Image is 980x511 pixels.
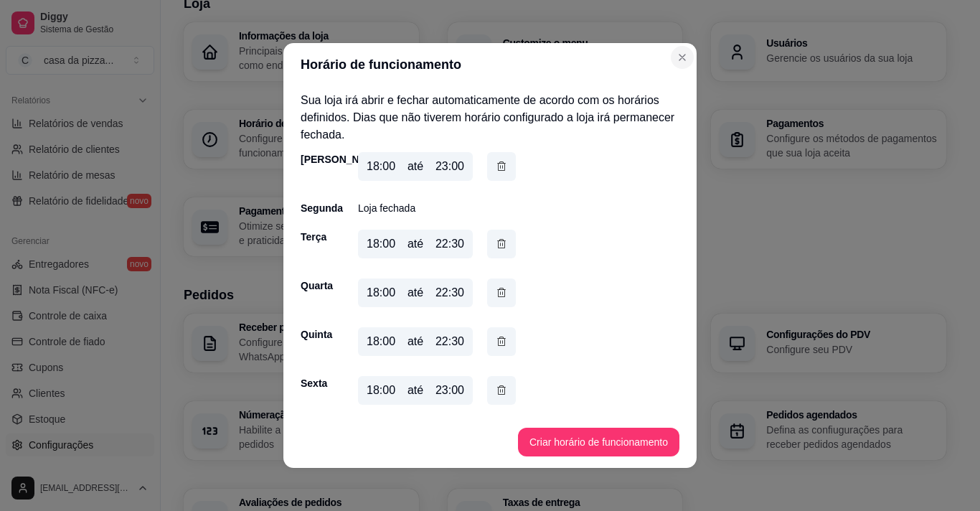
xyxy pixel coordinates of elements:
[407,284,423,301] div: até
[407,382,423,399] div: até
[407,158,423,175] div: até
[407,235,423,253] div: até
[367,382,395,399] div: 18:00
[301,278,329,293] div: Quarta
[367,235,395,253] div: 18:00
[518,428,679,456] button: Criar horário de funcionamento
[358,201,415,215] p: Loja fechada
[367,284,395,301] div: 18:00
[435,158,464,175] div: 23:00
[283,43,697,86] header: Horário de funcionamento
[671,46,694,69] button: Close
[301,201,329,215] div: Segunda
[435,382,464,399] div: 23:00
[301,376,329,390] div: Sexta
[367,333,395,350] div: 18:00
[435,284,464,301] div: 22:30
[301,327,329,342] div: Quinta
[301,152,329,167] div: [PERSON_NAME]
[435,235,464,253] div: 22:30
[367,158,395,175] div: 18:00
[301,92,679,144] p: Sua loja irá abrir e fechar automaticamente de acordo com os horários definidos. Dias que não tiv...
[407,333,423,350] div: até
[435,333,464,350] div: 22:30
[301,230,329,244] div: Terça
